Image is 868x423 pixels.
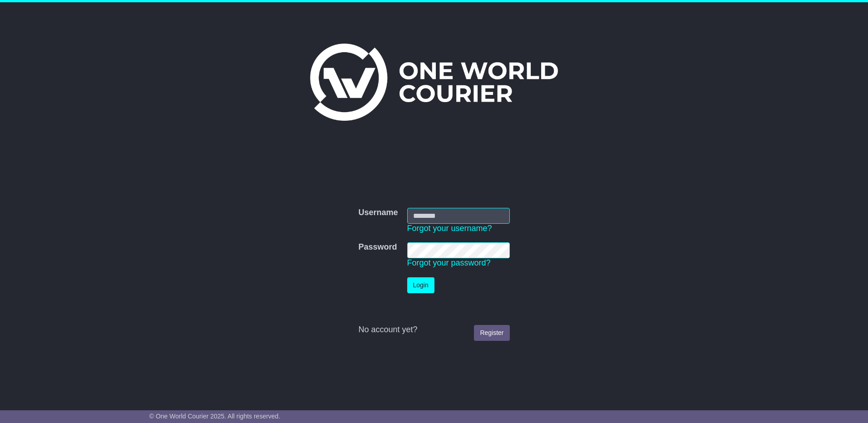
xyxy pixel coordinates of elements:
button: Login [407,277,434,293]
label: Password [358,242,397,252]
label: Username [358,208,398,218]
a: Register [474,325,509,341]
img: One World [310,44,558,121]
a: Forgot your password? [407,258,491,267]
span: © One World Courier 2025. All rights reserved. [149,413,281,420]
div: No account yet? [358,325,509,335]
a: Forgot your username? [407,224,492,233]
